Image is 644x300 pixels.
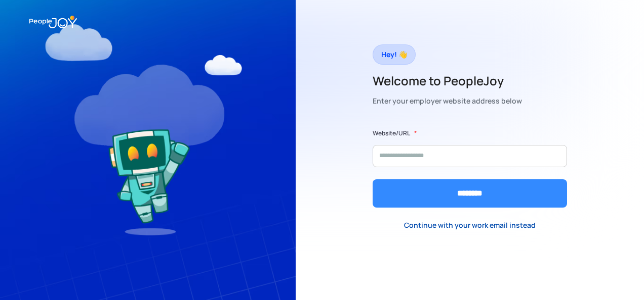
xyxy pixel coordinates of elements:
div: Continue with your work email instead [404,220,536,230]
h2: Welcome to PeopleJoy [373,73,522,89]
a: Continue with your work email instead [396,215,544,236]
div: Enter your employer website address below [373,94,522,108]
div: Hey! 👋 [381,47,407,62]
label: Website/URL [373,128,410,138]
form: Form [373,128,567,208]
